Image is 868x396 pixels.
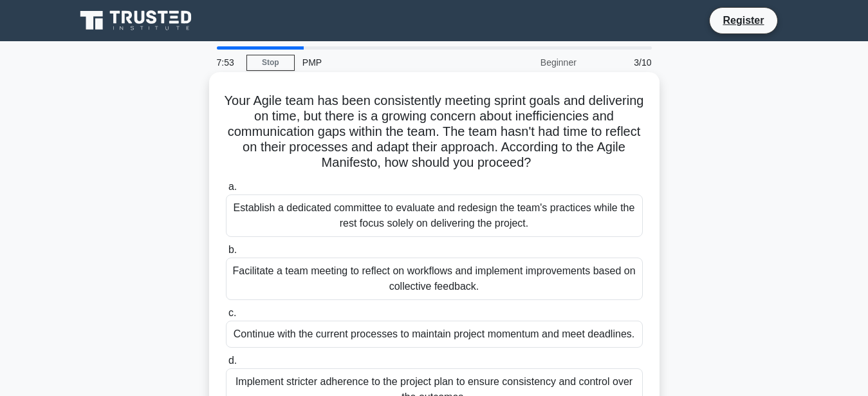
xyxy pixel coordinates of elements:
[228,355,237,366] span: d.
[228,307,236,318] span: c.
[226,194,643,237] div: Establish a dedicated committee to evaluate and redesign the team's practices while the rest focu...
[228,181,237,192] span: a.
[209,50,246,75] div: 7:53
[226,321,643,348] div: Continue with the current processes to maintain project momentum and meet deadlines.
[715,12,771,28] a: Register
[228,244,237,255] span: b.
[225,93,644,171] h5: Your Agile team has been consistently meeting sprint goals and delivering on time, but there is a...
[226,258,643,300] div: Facilitate a team meeting to reflect on workflows and implement improvements based on collective ...
[584,50,660,75] div: 3/10
[472,50,584,75] div: Beginner
[246,55,295,71] a: Stop
[295,50,472,75] div: PMP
